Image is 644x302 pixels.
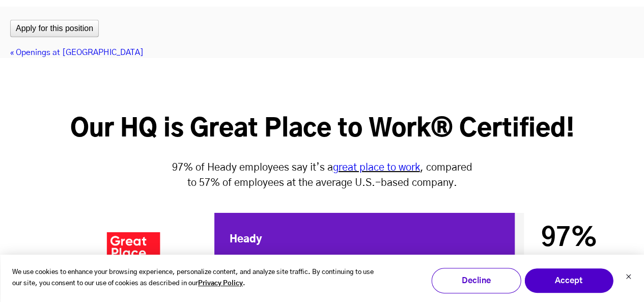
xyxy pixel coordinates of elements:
button: Accept [524,268,613,293]
a: « Openings at [GEOGRAPHIC_DATA] [10,48,144,57]
p: 97% of Heady employees say it’s a , compared to 57% of employees at the average U.S.-based company. [170,160,475,190]
button: Decline [431,268,521,293]
a: Privacy Policy [198,278,243,290]
span: 97% [541,226,598,251]
button: Apply for this position [10,20,99,37]
button: Dismiss cookie banner [625,272,631,283]
a: great place to work [333,162,420,173]
p: We use cookies to enhance your browsing experience, personalize content, and analyze site traffic... [12,267,374,290]
div: Heady [230,233,262,246]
